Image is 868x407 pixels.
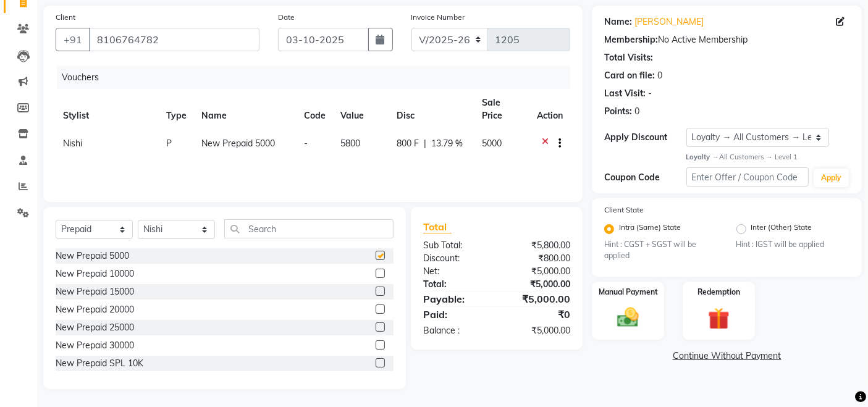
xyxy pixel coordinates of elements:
span: 800 F [397,137,419,150]
div: 0 [634,105,639,118]
div: All Customers → Level 1 [686,152,849,162]
span: Total [423,220,452,233]
th: Code [297,89,333,130]
div: Balance : [414,324,497,337]
label: Intra (Same) State [619,222,681,237]
div: Discount: [414,252,497,265]
div: Net: [414,265,497,278]
div: ₹5,000.00 [497,324,579,337]
div: Apply Discount [604,131,686,144]
img: _gift.svg [701,305,736,332]
div: ₹800.00 [497,252,579,265]
div: Last Visit: [604,87,646,100]
button: +91 [56,28,90,51]
small: Hint : IGST will be applied [736,239,849,250]
span: - [304,138,308,149]
div: Payable: [414,292,497,306]
label: Client State [604,204,644,216]
div: New Prepaid 15000 [56,285,134,298]
label: Invoice Number [411,12,465,23]
div: Total Visits: [604,51,653,64]
div: Paid: [414,307,497,322]
div: Card on file: [604,69,655,82]
div: Coupon Code [604,171,686,184]
span: 5000 [482,138,502,149]
input: Search by Name/Mobile/Email/Code [89,28,259,51]
th: Stylist [56,89,159,130]
th: Disc [389,89,474,130]
div: 0 [657,69,662,82]
th: Action [529,89,570,130]
label: Client [56,12,75,23]
a: Continue Without Payment [594,350,859,363]
div: Name: [604,15,632,28]
input: Enter Offer / Coupon Code [686,167,809,187]
button: Apply [814,169,849,187]
div: New Prepaid SPL 10K [56,357,143,370]
div: Membership: [604,33,658,46]
th: Type [159,89,194,130]
input: Search [224,219,394,238]
div: ₹0 [497,307,579,322]
span: | [424,137,426,150]
th: Value [333,89,389,130]
div: New Prepaid 10000 [56,267,134,280]
div: Total: [414,278,497,291]
span: New Prepaid 5000 [201,138,275,149]
div: New Prepaid 20000 [56,303,134,316]
a: [PERSON_NAME] [634,15,704,28]
div: - [648,87,652,100]
span: 5800 [340,138,360,149]
label: Inter (Other) State [751,222,812,237]
small: Hint : CGST + SGST will be applied [604,239,717,262]
td: P [159,130,194,160]
span: Nishi [63,138,82,149]
label: Date [278,12,295,23]
label: Redemption [697,287,740,298]
img: _cash.svg [610,305,646,330]
div: Points: [604,105,632,118]
div: New Prepaid 5000 [56,250,129,262]
div: Sub Total: [414,239,497,252]
strong: Loyalty → [686,153,719,161]
label: Manual Payment [599,287,658,298]
div: No Active Membership [604,33,849,46]
div: ₹5,000.00 [497,292,579,306]
div: Vouchers [57,66,579,89]
th: Name [194,89,297,130]
div: New Prepaid 25000 [56,321,134,334]
div: ₹5,000.00 [497,278,579,291]
div: ₹5,000.00 [497,265,579,278]
div: ₹5,800.00 [497,239,579,252]
span: 13.79 % [431,137,463,150]
th: Sale Price [474,89,529,130]
div: New Prepaid 30000 [56,339,134,352]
